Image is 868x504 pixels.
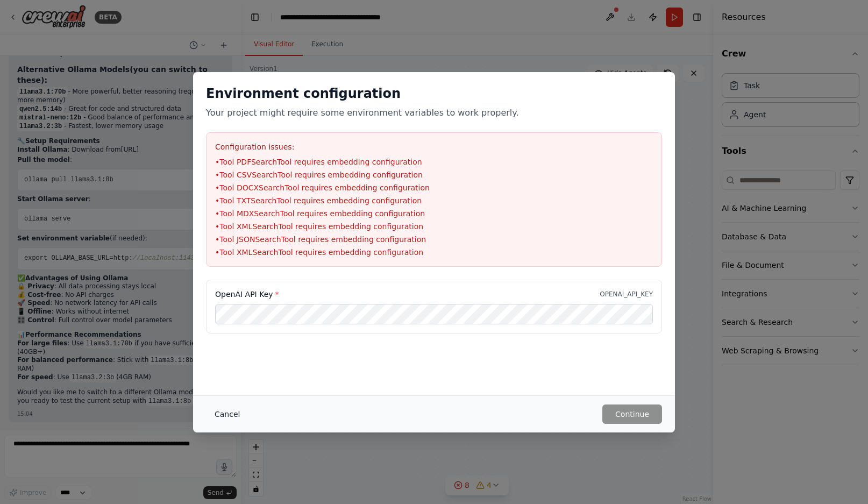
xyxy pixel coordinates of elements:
h3: Configuration issues: [215,141,653,152]
li: • Tool TXTSearchTool requires embedding configuration [215,195,653,206]
h2: Environment configuration [206,85,662,102]
li: • Tool XMLSearchTool requires embedding configuration [215,221,653,232]
p: Your project might require some environment variables to work properly. [206,107,662,119]
button: Continue [602,404,662,424]
li: • Tool MDXSearchTool requires embedding configuration [215,208,653,219]
li: • Tool XMLSearchTool requires embedding configuration [215,247,653,258]
li: • Tool JSONSearchTool requires embedding configuration [215,234,653,245]
li: • Tool PDFSearchTool requires embedding configuration [215,157,653,167]
button: Cancel [206,404,248,424]
p: OPENAI_API_KEY [600,290,653,299]
li: • Tool DOCXSearchTool requires embedding configuration [215,182,653,193]
label: OpenAI API Key [215,289,279,300]
li: • Tool CSVSearchTool requires embedding configuration [215,169,653,180]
